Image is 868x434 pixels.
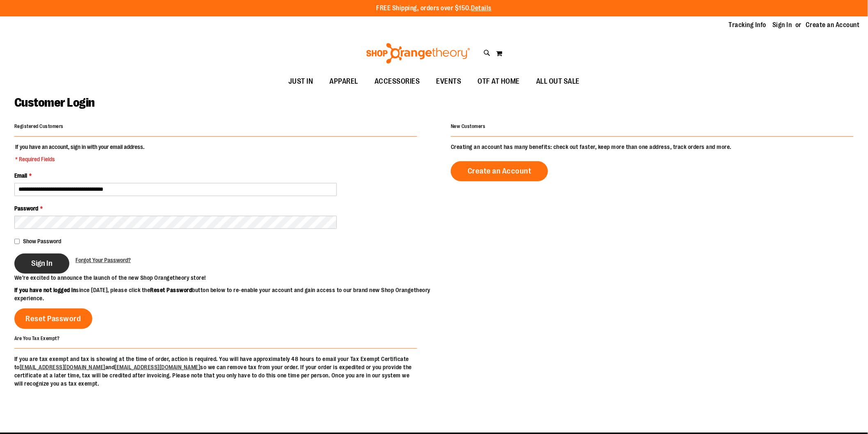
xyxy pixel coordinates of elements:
[478,72,520,91] span: OTF AT HOME
[151,287,192,293] strong: Reset Password
[14,287,76,293] strong: If you have not logged in
[451,143,854,151] p: Creating an account has many benefits: check out faster, keep more than one address, track orders...
[14,336,60,341] strong: Are You Tax Exempt?
[26,314,81,323] span: Reset Password
[31,259,53,268] span: Sign In
[75,256,131,264] a: Forgot Your Password?
[14,96,95,110] span: Customer Login
[365,43,471,64] img: Shop Orangetheory
[14,274,434,282] p: We’re excited to announce the launch of the new Shop Orangetheory store!
[75,257,131,263] span: Forgot Your Password?
[14,143,145,163] legend: If you have an account, sign in with your email address.
[375,72,420,91] span: ACCESSORIES
[471,5,492,12] a: Details
[14,308,92,329] a: Reset Password
[14,172,27,179] span: Email
[436,72,461,91] span: EVENTS
[15,155,144,163] span: * Required Fields
[115,364,201,370] a: [EMAIL_ADDRESS][DOMAIN_NAME]
[729,21,767,30] a: Tracking Info
[330,72,359,91] span: APPAREL
[288,72,313,91] span: JUST IN
[806,21,860,30] a: Create an Account
[23,238,61,244] span: Show Password
[468,167,532,176] span: Create an Account
[451,161,548,181] a: Create an Account
[14,355,417,388] p: If you are tax exempt and tax is showing at the time of order, action is required. You will have ...
[14,123,64,129] strong: Registered Customers
[14,205,38,212] span: Password
[536,72,580,91] span: ALL OUT SALE
[773,21,793,30] a: Sign In
[14,254,69,274] button: Sign In
[451,123,486,129] strong: New Customers
[20,364,105,370] a: [EMAIL_ADDRESS][DOMAIN_NAME]
[377,4,492,13] p: FREE Shipping, orders over $150.
[14,286,434,302] p: since [DATE], please click the button below to re-enable your account and gain access to our bran...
